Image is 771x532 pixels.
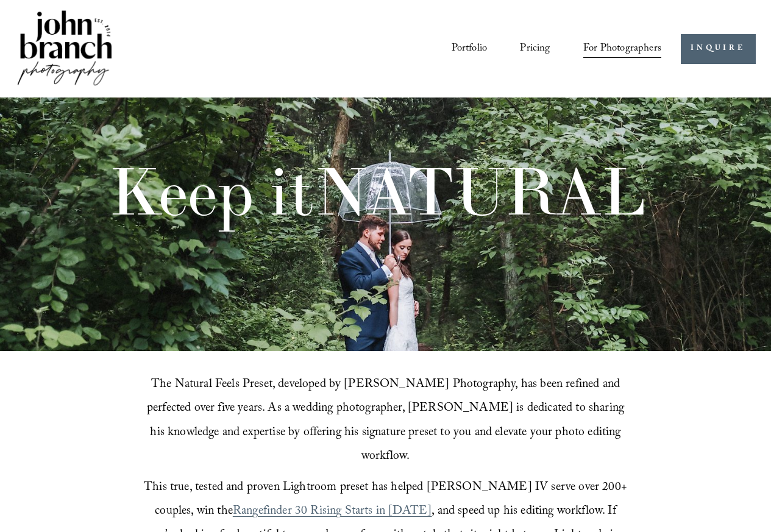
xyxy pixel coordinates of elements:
span: NATURAL [314,150,645,233]
span: This true, tested and proven Lightroom preset has helped [PERSON_NAME] IV serve over 200+ couples... [144,478,630,522]
a: Pricing [520,38,550,60]
a: Portfolio [452,38,488,60]
span: The Natural Feels Preset, developed by [PERSON_NAME] Photography, has been refined and perfected ... [147,375,627,467]
span: For Photographers [583,39,661,59]
h1: Keep it [108,158,645,224]
a: folder dropdown [583,38,661,60]
img: John Branch IV Photography [15,8,114,90]
a: INQUIRE [681,34,756,64]
a: Rangefinder 30 Rising Starts in [DATE] [233,502,432,522]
